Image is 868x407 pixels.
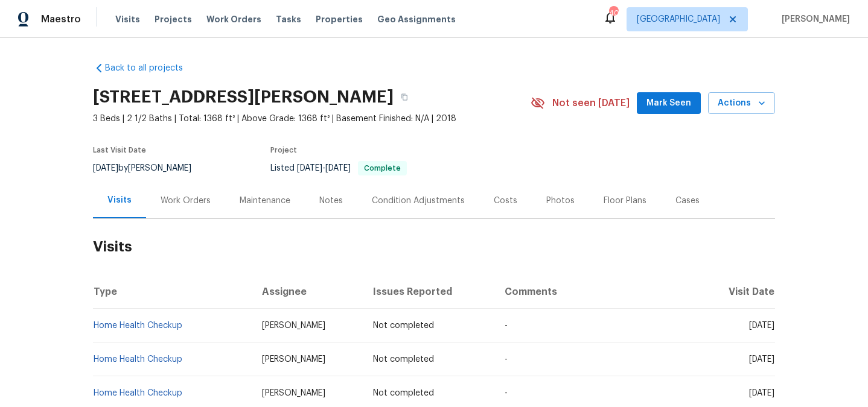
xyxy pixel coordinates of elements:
[262,355,325,364] span: [PERSON_NAME]
[270,164,407,172] span: Listed
[637,13,720,25] span: [GEOGRAPHIC_DATA]
[708,92,775,115] button: Actions
[373,321,434,330] span: Not completed
[359,165,406,172] span: Complete
[373,355,434,364] span: Not completed
[749,321,774,330] span: [DATE]
[93,219,775,275] h2: Visits
[377,13,456,25] span: Geo Assignments
[252,275,363,309] th: Assignee
[749,355,774,364] span: [DATE]
[262,389,325,397] span: [PERSON_NAME]
[609,7,617,19] div: 40
[646,96,691,111] span: Mark Seen
[93,62,209,74] a: Back to all projects
[240,195,290,207] div: Maintenance
[675,195,700,207] div: Cases
[316,13,363,25] span: Properties
[93,147,146,154] span: Last Visit Date
[718,96,765,111] span: Actions
[93,91,394,103] h2: [STREET_ADDRESS][PERSON_NAME]
[262,321,325,330] span: [PERSON_NAME]
[297,164,322,172] span: [DATE]
[155,13,192,25] span: Projects
[276,15,301,24] span: Tasks
[325,164,351,172] span: [DATE]
[94,389,182,397] a: Home Health Checkup
[394,86,415,108] button: Copy Address
[93,161,206,175] div: by [PERSON_NAME]
[206,13,261,25] span: Work Orders
[115,13,140,25] span: Visits
[319,195,343,207] div: Notes
[637,92,701,115] button: Mark Seen
[505,321,508,330] span: -
[546,195,575,207] div: Photos
[700,275,775,309] th: Visit Date
[93,275,252,309] th: Type
[161,195,211,207] div: Work Orders
[94,355,182,364] a: Home Health Checkup
[505,389,508,397] span: -
[604,195,646,207] div: Floor Plans
[41,13,81,25] span: Maestro
[373,389,434,397] span: Not completed
[777,13,850,25] span: [PERSON_NAME]
[270,147,297,154] span: Project
[363,275,496,309] th: Issues Reported
[297,164,351,172] span: -
[494,195,517,207] div: Costs
[749,389,774,397] span: [DATE]
[93,164,118,172] span: [DATE]
[372,195,465,207] div: Condition Adjustments
[107,194,132,206] div: Visits
[505,355,508,364] span: -
[495,275,700,309] th: Comments
[93,113,531,125] span: 3 Beds | 2 1/2 Baths | Total: 1368 ft² | Above Grade: 1368 ft² | Basement Finished: N/A | 2018
[552,97,630,109] span: Not seen [DATE]
[94,321,182,330] a: Home Health Checkup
